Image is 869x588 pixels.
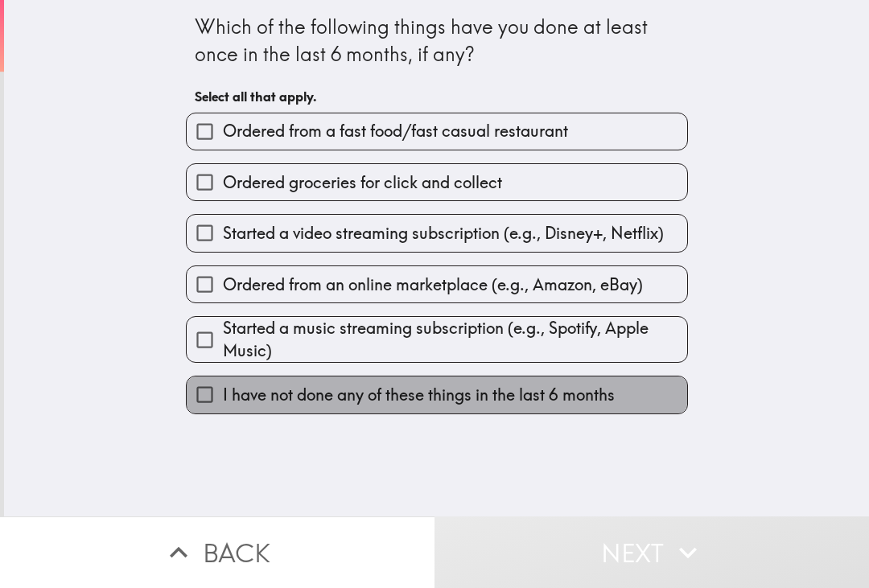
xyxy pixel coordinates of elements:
[187,113,687,150] button: Ordered from a fast food/fast casual restaurant
[187,266,687,302] button: Ordered from an online marketplace (e.g., Amazon, eBay)
[195,14,679,68] div: Which of the following things have you done at least once in the last 6 months, if any?
[223,317,687,362] span: Started a music streaming subscription (e.g., Spotify, Apple Music)
[187,215,687,251] button: Started a video streaming subscription (e.g., Disney+, Netflix)
[223,171,502,194] span: Ordered groceries for click and collect
[434,516,869,588] button: Next
[223,222,664,245] span: Started a video streaming subscription (e.g., Disney+, Netflix)
[187,317,687,362] button: Started a music streaming subscription (e.g., Spotify, Apple Music)
[187,164,687,200] button: Ordered groceries for click and collect
[187,376,687,413] button: I have not done any of these things in the last 6 months
[223,384,615,406] span: I have not done any of these things in the last 6 months
[223,273,643,296] span: Ordered from an online marketplace (e.g., Amazon, eBay)
[195,88,679,105] h6: Select all that apply.
[223,120,568,142] span: Ordered from a fast food/fast casual restaurant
